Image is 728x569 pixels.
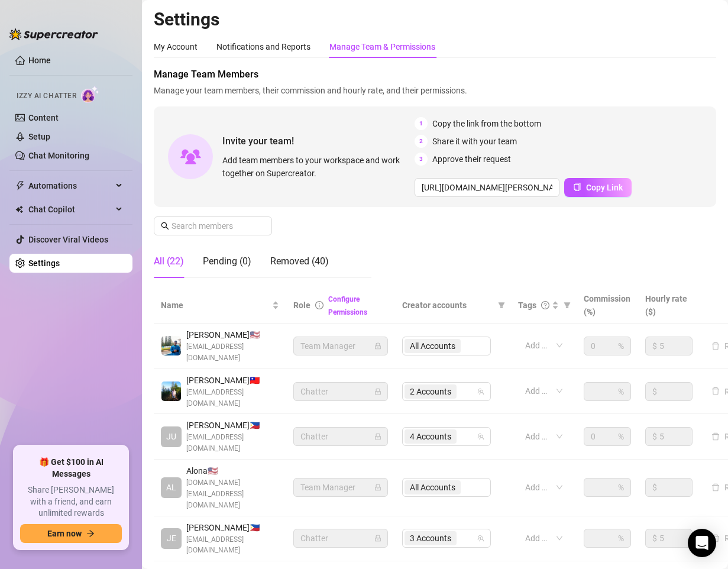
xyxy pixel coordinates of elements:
span: 3 Accounts [405,531,457,545]
div: Notifications and Reports [216,40,310,53]
div: Removed (40) [270,254,329,269]
span: lock [374,433,381,440]
span: info-circle [315,301,323,309]
span: search [161,222,169,230]
a: Settings [28,258,60,268]
span: Team Manager [300,479,381,496]
span: AL [166,481,176,494]
span: 2 [415,135,428,148]
span: Share [PERSON_NAME] with a friend, and earn unlimited rewards [20,484,122,519]
img: logo-BBDzfeDw.svg [9,28,98,40]
span: team [477,388,484,395]
div: Pending (0) [203,254,251,269]
span: [EMAIL_ADDRESS][DOMAIN_NAME] [186,534,279,557]
span: 3 Accounts [410,532,451,545]
button: Earn nowarrow-right [20,524,122,543]
th: Name [154,287,286,324]
span: 4 Accounts [410,430,451,443]
span: copy [573,183,581,191]
img: Chat Copilot [15,205,23,214]
span: Team Manager [300,337,381,355]
span: [DOMAIN_NAME][EMAIL_ADDRESS][DOMAIN_NAME] [186,477,279,511]
span: team [477,535,484,542]
span: Creator accounts [402,299,493,312]
span: Approve their request [432,153,511,166]
span: 🎁 Get $100 in AI Messages [20,457,122,480]
span: 3 [415,153,428,166]
a: Discover Viral Videos [28,235,108,244]
div: Manage Team & Permissions [329,40,435,53]
div: All (22) [154,254,184,269]
span: Chatter [300,529,381,547]
a: Home [28,56,51,65]
span: filter [496,296,507,314]
span: Invite your team! [222,134,415,148]
span: [EMAIL_ADDRESS][DOMAIN_NAME] [186,387,279,409]
span: JE [167,532,176,545]
span: filter [498,302,505,309]
span: [PERSON_NAME] 🇵🇭 [186,419,279,432]
div: My Account [154,40,198,53]
a: Configure Permissions [328,295,367,316]
img: Emad Ataei [161,336,181,355]
span: Izzy AI Chatter [17,90,76,102]
a: Content [28,113,59,122]
span: 2 Accounts [410,385,451,398]
span: 2 Accounts [405,384,457,399]
span: lock [374,388,381,395]
span: 4 Accounts [405,429,457,444]
h2: Settings [154,8,716,31]
span: JU [166,430,176,443]
span: lock [374,342,381,350]
span: filter [561,296,573,314]
th: Hourly rate ($) [638,287,700,324]
span: Automations [28,176,112,195]
span: lock [374,484,381,491]
span: lock [374,535,381,542]
span: Share it with your team [432,135,517,148]
th: Commission (%) [577,287,638,324]
span: Manage your team members, their commission and hourly rate, and their permissions. [154,84,716,97]
img: AI Chatter [81,86,99,103]
span: 1 [415,117,428,130]
span: Chatter [300,428,381,445]
span: Chat Copilot [28,200,112,219]
span: thunderbolt [15,181,25,190]
span: Copy Link [586,183,623,192]
span: team [477,433,484,440]
span: arrow-right [86,529,95,538]
span: Copy the link from the bottom [432,117,541,130]
span: filter [564,302,571,309]
span: Role [293,300,310,310]
span: Name [161,299,270,312]
a: Chat Monitoring [28,151,89,160]
span: [PERSON_NAME] 🇵🇭 [186,521,279,534]
span: Chatter [300,383,381,400]
span: [PERSON_NAME] 🇺🇸 [186,328,279,341]
button: Copy Link [564,178,632,197]
span: [PERSON_NAME] 🇹🇼 [186,374,279,387]
span: question-circle [541,301,549,309]
span: [EMAIL_ADDRESS][DOMAIN_NAME] [186,341,279,364]
span: [EMAIL_ADDRESS][DOMAIN_NAME] [186,432,279,454]
span: Alona 🇺🇸 [186,464,279,477]
span: Tags [518,299,536,312]
a: Setup [28,132,50,141]
input: Search members [172,219,255,232]
span: Add team members to your workspace and work together on Supercreator. [222,154,410,180]
span: Manage Team Members [154,67,716,82]
span: Earn now [47,529,82,538]
img: Jero Justalero [161,382,181,401]
div: Open Intercom Messenger [688,529,716,557]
